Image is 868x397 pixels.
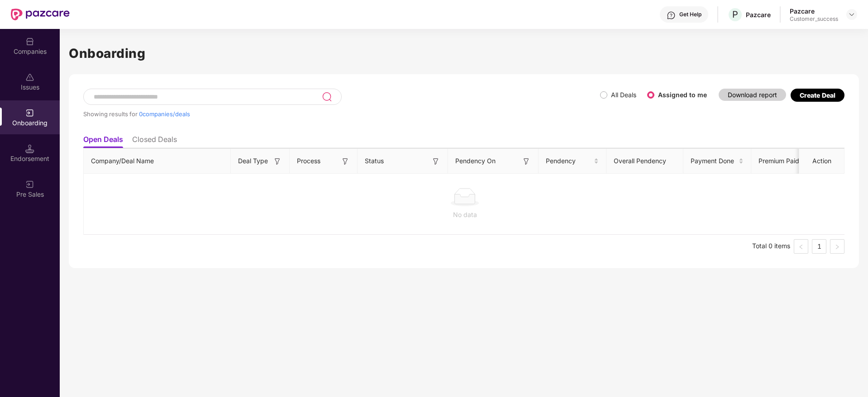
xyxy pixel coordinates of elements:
span: Deal Type [238,156,268,166]
span: P [732,9,738,20]
a: 1 [812,240,826,253]
div: Pazcare [746,10,771,19]
span: Process [297,156,320,166]
button: right [830,239,844,254]
th: Action [799,149,844,174]
th: Company/Deal Name [84,149,231,174]
img: svg+xml;base64,PHN2ZyBpZD0iSGVscC0zMngzMiIgeG1sbnM9Imh0dHA6Ly93d3cudzMub3JnLzIwMDAvc3ZnIiB3aWR0aD... [667,11,676,20]
li: Closed Deals [132,135,177,148]
div: Showing results for [83,110,600,118]
button: Download report [719,89,786,101]
label: All Deals [611,91,636,99]
li: 1 [812,239,826,254]
img: svg+xml;base64,PHN2ZyB3aWR0aD0iMTYiIGhlaWdodD0iMTYiIHZpZXdCb3g9IjAgMCAxNiAxNiIgZmlsbD0ibm9uZSIgeG... [273,157,282,166]
img: svg+xml;base64,PHN2ZyBpZD0iRHJvcGRvd24tMzJ4MzIiIHhtbG5zPSJodHRwOi8vd3d3LnczLm9yZy8yMDAwL3N2ZyIgd2... [848,11,855,18]
h1: Onboarding [69,43,859,63]
span: 0 companies/deals [139,110,190,118]
div: Customer_success [790,15,838,23]
div: Get Help [679,11,701,18]
img: svg+xml;base64,PHN2ZyB3aWR0aD0iMTYiIGhlaWdodD0iMTYiIHZpZXdCb3g9IjAgMCAxNiAxNiIgZmlsbD0ibm9uZSIgeG... [431,157,440,166]
span: Status [365,156,384,166]
img: svg+xml;base64,PHN2ZyBpZD0iQ29tcGFuaWVzIiB4bWxucz0iaHR0cDovL3d3dy53My5vcmcvMjAwMC9zdmciIHdpZHRoPS... [25,37,34,46]
li: Previous Page [794,239,808,254]
div: Pazcare [790,7,838,15]
img: svg+xml;base64,PHN2ZyB3aWR0aD0iMjQiIGhlaWdodD0iMjUiIHZpZXdCb3g9IjAgMCAyNCAyNSIgZmlsbD0ibm9uZSIgeG... [322,91,332,102]
th: Pendency [539,149,606,174]
th: Payment Done [683,149,751,174]
img: svg+xml;base64,PHN2ZyB3aWR0aD0iMTQuNSIgaGVpZ2h0PSIxNC41IiB2aWV3Qm94PSIwIDAgMTYgMTYiIGZpbGw9Im5vbm... [25,144,34,153]
button: left [794,239,808,254]
img: svg+xml;base64,PHN2ZyB3aWR0aD0iMTYiIGhlaWdodD0iMTYiIHZpZXdCb3g9IjAgMCAxNiAxNiIgZmlsbD0ibm9uZSIgeG... [522,157,531,166]
img: svg+xml;base64,PHN2ZyBpZD0iSXNzdWVzX2Rpc2FibGVkIiB4bWxucz0iaHR0cDovL3d3dy53My5vcmcvMjAwMC9zdmciIH... [25,73,34,82]
img: svg+xml;base64,PHN2ZyB3aWR0aD0iMjAiIGhlaWdodD0iMjAiIHZpZXdCb3g9IjAgMCAyMCAyMCIgZmlsbD0ibm9uZSIgeG... [25,180,34,189]
div: Create Deal [800,91,835,99]
li: Open Deals [83,135,123,148]
img: svg+xml;base64,PHN2ZyB3aWR0aD0iMTYiIGhlaWdodD0iMTYiIHZpZXdCb3g9IjAgMCAxNiAxNiIgZmlsbD0ibm9uZSIgeG... [341,157,350,166]
div: No data [91,210,839,220]
li: Next Page [830,239,844,254]
span: right [835,244,840,250]
img: svg+xml;base64,PHN2ZyB3aWR0aD0iMjAiIGhlaWdodD0iMjAiIHZpZXdCb3g9IjAgMCAyMCAyMCIgZmlsbD0ibm9uZSIgeG... [25,109,34,118]
label: Assigned to me [658,91,707,99]
span: Payment Done [691,156,737,166]
span: Pendency [546,156,592,166]
img: New Pazcare Logo [11,9,70,20]
li: Total 0 items [752,239,790,254]
span: left [798,244,804,250]
th: Premium Paid [751,149,810,174]
th: Overall Pendency [606,149,683,174]
span: Pendency On [455,156,496,166]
